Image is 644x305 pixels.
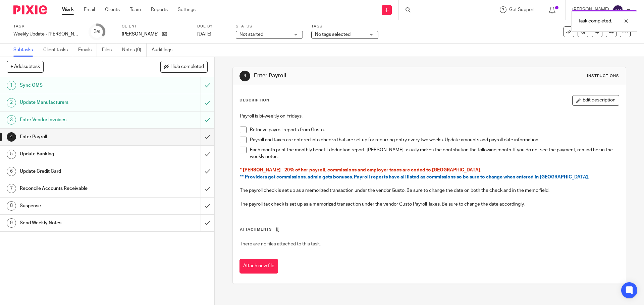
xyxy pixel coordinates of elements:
[239,98,269,103] p: Description
[612,5,623,15] img: svg%3E
[587,73,619,79] div: Instructions
[160,61,208,72] button: Hide completed
[20,115,136,125] h1: Enter Vendor Invoices
[239,32,263,37] span: Not started
[20,183,136,194] h1: Reconcile Accounts Receivable
[240,187,619,194] p: The payroll check is set up as a memorized transaction under the vendor Gusto. Be sure to change ...
[197,32,211,36] span: [DATE]
[7,115,16,125] div: 3
[236,24,303,29] label: Status
[239,259,278,274] button: Attach new file
[20,201,136,211] h1: Suspense
[122,24,189,29] label: Client
[7,184,16,193] div: 7
[572,95,619,106] button: Edit description
[578,18,612,24] p: Task completed.
[102,44,117,57] a: Files
[7,167,16,176] div: 6
[240,168,481,172] span: * [PERSON_NAME] - 20% of her payroll, commissions and employer taxes are coded to [GEOGRAPHIC_DATA].
[20,132,136,142] h1: Enter Payroll
[20,97,136,107] h1: Update Manufacturers
[254,72,444,79] h1: Enter Payroll
[7,61,44,72] button: + Add subtask
[122,44,147,57] a: Notes (0)
[240,242,321,246] span: There are no files attached to this task.
[122,31,159,37] p: [PERSON_NAME]
[94,28,100,35] div: 3
[240,175,589,179] span: ** Providers get commissions, admin gets bonuses. Payroll reports have all listed as commissions ...
[239,71,250,81] div: 4
[20,218,136,228] h1: Send Weekly Notes
[240,201,619,208] p: The payroll tax check is set up as a memorized transaction under the vendor Gusto Payroll Taxes. ...
[151,6,168,13] a: Reports
[178,6,196,13] a: Settings
[240,113,619,120] p: Payroll is bi-weekly on Fridays.
[130,6,141,13] a: Team
[240,228,272,231] span: Attachments
[13,31,80,37] div: Weekly Update - [PERSON_NAME]
[250,147,619,160] p: Each month print the monthly benefit deduction report. [PERSON_NAME] usually makes the contributi...
[97,30,100,34] small: /9
[7,201,16,211] div: 8
[315,32,351,37] span: No tags selected
[7,132,16,142] div: 4
[78,44,97,57] a: Emails
[84,6,95,13] a: Email
[7,98,16,107] div: 2
[13,5,47,14] img: Pixie
[170,64,204,70] span: Hide completed
[311,24,378,29] label: Tags
[62,6,74,13] a: Work
[13,44,38,57] a: Subtasks
[7,150,16,159] div: 5
[7,218,16,228] div: 9
[13,24,80,29] label: Task
[197,24,227,29] label: Due by
[13,31,80,37] div: Weekly Update - Carter
[43,44,73,57] a: Client tasks
[250,127,619,133] p: Retrieve payroll reports from Gusto.
[20,149,136,159] h1: Update Banking
[250,137,619,143] p: Payroll and taxes are entered into checks that are set up for recurring entry every two weeks. Up...
[20,80,136,90] h1: Sync OMS
[20,166,136,176] h1: Update Credit Card
[105,6,120,13] a: Clients
[7,81,16,90] div: 1
[152,44,177,57] a: Audit logs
